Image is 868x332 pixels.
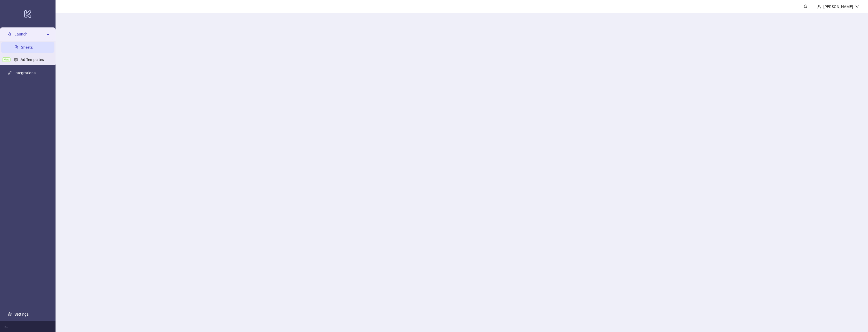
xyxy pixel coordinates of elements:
span: menu-fold [4,325,8,328]
span: down [855,5,859,9]
span: Launch [14,29,45,40]
span: bell [803,4,807,8]
a: Integrations [14,71,36,75]
a: Settings [14,312,29,316]
a: Ad Templates [21,57,44,62]
span: rocket [8,32,12,36]
div: [PERSON_NAME] [821,4,855,10]
a: Sheets [21,45,33,50]
span: user [817,5,821,9]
